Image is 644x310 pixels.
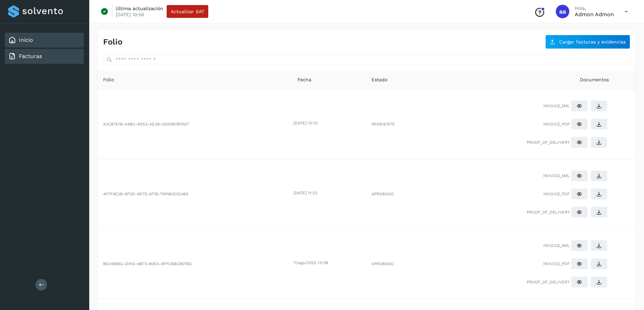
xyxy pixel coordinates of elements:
div: 11/ago/2025 12:08 [293,260,365,266]
td: A2C87E1B-A4BC-4D53-AE38-C63195187A67 [98,89,292,159]
span: INVOICE_PDF [543,191,570,197]
div: Facturas [5,49,84,64]
span: INVOICE_XML [543,103,570,109]
span: Fecha [297,76,311,83]
span: Folio [103,76,114,83]
a: Facturas [19,53,42,59]
button: Actualizar SAT [167,5,208,18]
div: [DATE] 15:10 [293,120,365,126]
span: Documentos [580,76,609,83]
span: INVOICE_PDF [543,121,570,127]
td: APROBADO [366,159,433,229]
td: BE24996C-D41D-4B73-80EA-9FFCBBC6EFB2 [98,229,292,299]
span: INVOICE_PDF [543,261,570,267]
div: [DATE] 11:22 [293,190,365,196]
span: Estado [372,76,387,83]
span: PROOF_OF_DELIVERY [527,209,570,215]
span: INVOICE_XML [543,173,570,179]
p: Hola, [575,5,614,11]
h4: Folio [103,37,122,47]
a: Inicio [19,37,33,43]
td: PENDIENTE [366,89,433,159]
span: Actualizar SAT [171,9,204,14]
button: Cargar facturas y evidencias [545,35,630,49]
td: APROBADO [366,229,433,299]
td: 407F4E2B-6F2D-4D75-A71B-76F661E0C464 [98,159,292,229]
span: Cargar facturas y evidencias [559,39,626,44]
p: admon admon [575,11,614,18]
span: PROOF_OF_DELIVERY [527,279,570,285]
p: Última actualización [116,5,163,11]
p: [DATE] 10:56 [116,11,144,18]
span: INVOICE_XML [543,243,570,249]
span: PROOF_OF_DELIVERY [527,139,570,145]
div: Inicio [5,33,84,48]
